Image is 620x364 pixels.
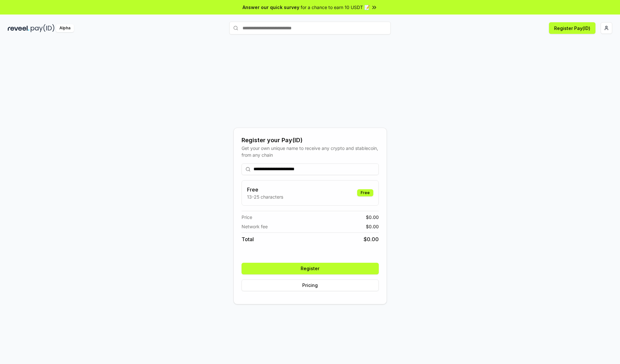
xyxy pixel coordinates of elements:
[56,24,74,32] div: Alpha
[366,214,379,221] span: $ 0.00
[8,24,29,32] img: reveel_dark
[243,4,299,11] span: Answer our quick survey
[364,235,379,243] span: $ 0.00
[247,186,283,193] h3: Free
[301,4,370,11] span: for a chance to earn 10 USDT 📝
[242,223,268,230] span: Network fee
[242,214,252,221] span: Price
[549,22,595,34] button: Register Pay(ID)
[242,280,379,291] button: Pricing
[247,193,283,200] p: 13-25 characters
[242,235,254,243] span: Total
[357,189,373,196] div: Free
[242,263,379,274] button: Register
[366,223,379,230] span: $ 0.00
[242,136,379,145] div: Register your Pay(ID)
[31,24,55,32] img: pay_id
[242,145,379,158] div: Get your own unique name to receive any crypto and stablecoin, from any chain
